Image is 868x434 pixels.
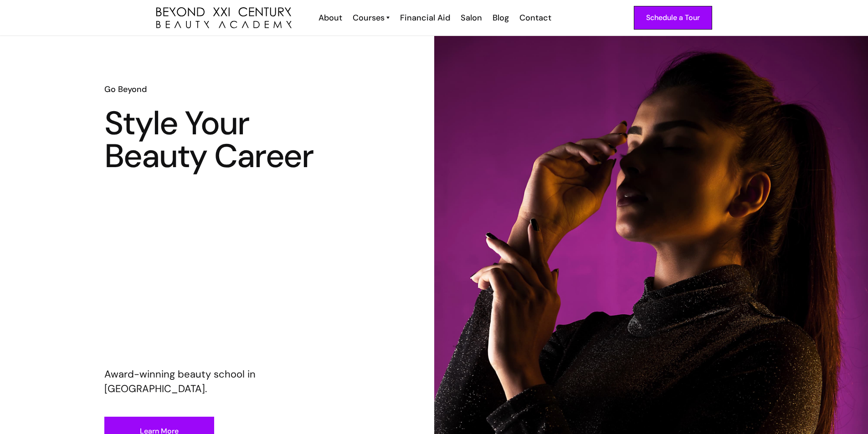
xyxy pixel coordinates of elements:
a: Blog [487,12,514,24]
div: Schedule a Tour [646,12,700,24]
div: About [318,12,342,24]
a: Courses [353,12,390,24]
a: Schedule a Tour [634,6,712,30]
div: Courses [353,12,385,24]
h1: Style Your Beauty Career [104,107,329,173]
div: Contact [519,12,551,24]
a: home [156,7,292,29]
div: Salon [461,12,482,24]
div: Blog [493,12,509,24]
img: beyond 21st century beauty academy logo [156,7,292,29]
div: Financial Aid [400,12,450,24]
h6: Go Beyond [104,83,329,95]
a: Contact [514,12,556,24]
a: About [313,12,347,24]
a: Salon [455,12,487,24]
p: Award-winning beauty school in [GEOGRAPHIC_DATA]. [104,367,329,396]
a: Financial Aid [394,12,455,24]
